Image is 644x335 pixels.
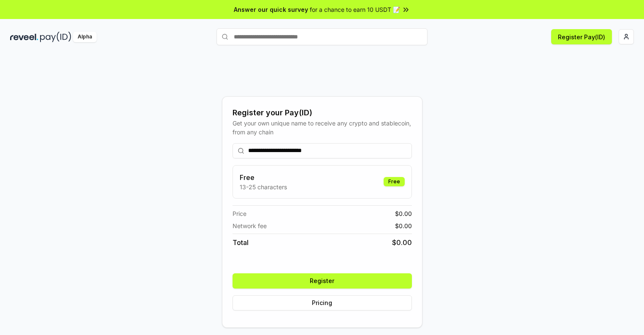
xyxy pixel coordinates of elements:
[395,209,412,218] span: $ 0.00
[233,119,412,136] div: Get your own unique name to receive any crypto and stablecoin, from any chain
[233,221,267,230] span: Network fee
[233,237,249,248] span: Total
[233,273,412,289] button: Register
[73,32,97,42] div: Alpha
[10,32,38,42] img: reveel_dark
[40,32,71,42] img: pay_id
[384,177,405,186] div: Free
[240,182,287,191] p: 13-25 characters
[233,209,246,218] span: Price
[233,295,412,310] button: Pricing
[240,172,287,182] h3: Free
[310,5,400,14] span: for a chance to earn 10 USDT 📝
[233,107,412,119] div: Register your Pay(ID)
[395,221,412,230] span: $ 0.00
[392,237,412,248] span: $ 0.00
[551,29,612,44] button: Register Pay(ID)
[234,5,308,14] span: Answer our quick survey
